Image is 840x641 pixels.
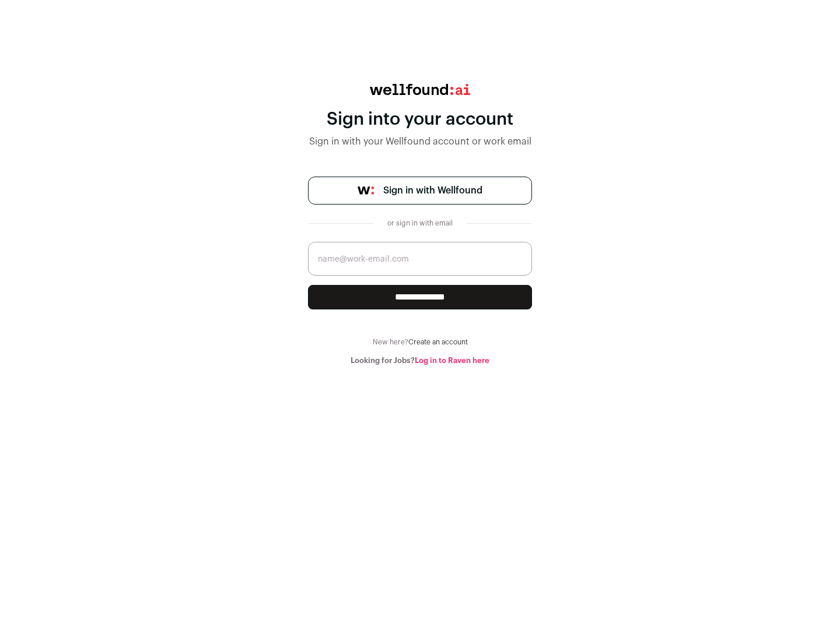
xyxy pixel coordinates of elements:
[358,186,374,195] img: wellfound-symbol-flush-black-fb3c872781a75f747ccb3a119075da62bfe97bd399995f84a933054e44a575c4.png
[308,356,532,365] div: Looking for Jobs?
[383,219,457,228] div: or sign in with email
[308,177,532,205] a: Sign in with Wellfound
[370,84,470,95] img: wellfound:ai
[415,357,489,364] a: Log in to Raven here
[308,242,532,276] input: name@work-email.com
[308,135,532,149] div: Sign in with your Wellfound account or work email
[308,337,532,347] div: New here?
[383,184,482,198] span: Sign in with Wellfound
[408,339,468,346] a: Create an account
[308,109,532,130] div: Sign into your account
